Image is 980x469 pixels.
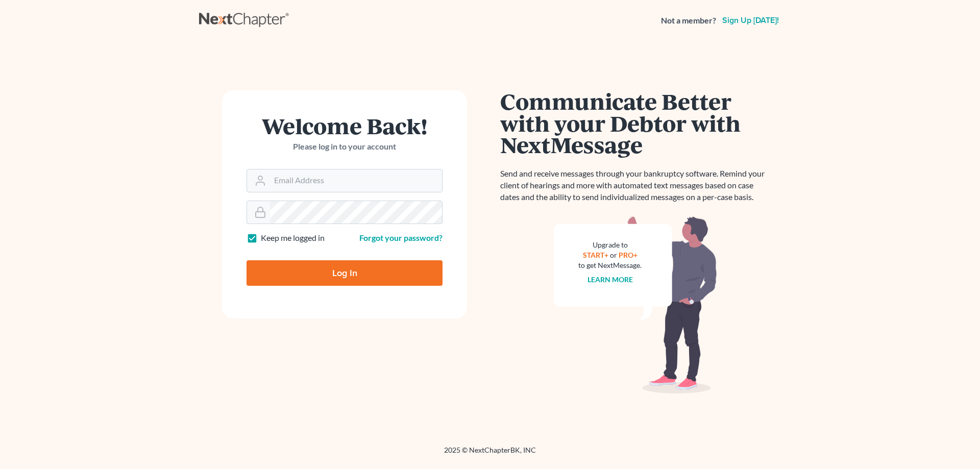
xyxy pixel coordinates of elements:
[500,90,771,156] h1: Communicate Better with your Debtor with NextMessage
[261,232,325,244] label: Keep me logged in
[500,168,771,203] p: Send and receive messages through your bankruptcy software. Remind your client of hearings and mo...
[619,251,638,259] a: PRO+
[661,15,716,27] strong: Not a member?
[583,251,608,259] a: START+
[720,16,781,24] a: Sign up [DATE]!
[199,445,781,463] div: 2025 © NextChapterBK, INC
[578,240,642,250] div: Upgrade to
[247,141,443,153] p: Please log in to your account
[587,275,633,284] a: Learn more
[359,233,443,242] a: Forgot your password?
[610,251,617,259] span: or
[554,215,717,394] img: nextmessage_bg-59042aed3d76b12b5cd301f8e5b87938c9018125f34e5fa2b7a6b67550977c72.svg
[270,169,442,192] input: Email Address
[247,260,443,286] input: Log In
[578,260,642,270] div: to get NextMessage.
[247,115,443,137] h1: Welcome Back!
